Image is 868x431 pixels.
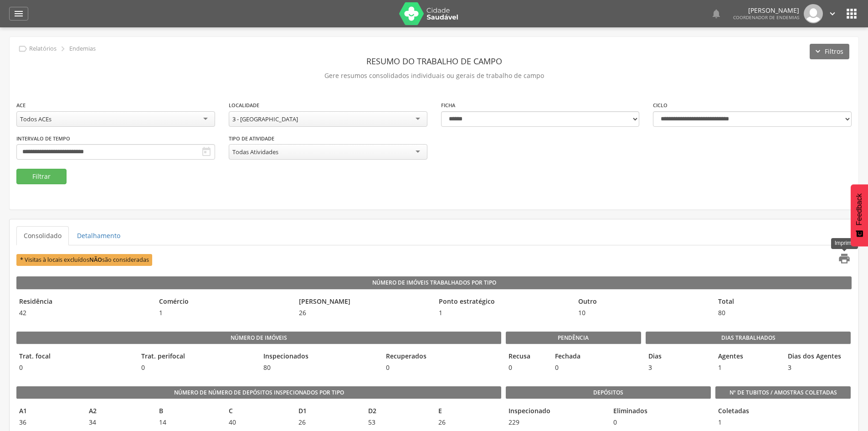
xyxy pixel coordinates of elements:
a:  [711,4,722,23]
legend: Depósitos [506,386,711,399]
span: 1 [156,308,292,317]
a: Imprimir [832,252,851,267]
p: Gere resumos consolidados individuais ou gerais de trabalho de campo [16,69,852,82]
span: 1 [715,363,781,372]
legend: Total [715,297,851,307]
span: 42 [16,308,152,317]
legend: C [226,406,291,417]
span: 10 [575,308,711,317]
i:  [711,8,722,19]
span: 1 [715,418,723,427]
a: Detalhamento [70,226,128,245]
span: 0 [611,418,711,427]
legend: Residência [16,297,152,307]
i:  [838,252,851,265]
span: 26 [296,308,431,317]
legend: Dias Trabalhados [646,332,851,344]
i:  [844,6,859,21]
legend: Fechada [552,352,594,362]
span: 80 [261,363,378,372]
span: 3 [646,363,711,372]
legend: Coletadas [715,406,723,417]
button: Filtrar [16,169,67,184]
legend: Dias dos Agentes [785,352,850,362]
i:  [13,8,24,19]
label: Intervalo de Tempo [16,135,70,142]
p: Relatórios [29,45,56,52]
button: Feedback - Mostrar pesquisa [851,184,868,246]
legend: B [156,406,221,417]
label: Localidade [229,102,259,109]
label: Ficha [441,102,455,109]
legend: Eliminados [611,406,711,417]
a: Consolidado [16,226,69,245]
span: 0 [383,363,501,372]
legend: Inspecionado [506,406,606,417]
legend: Trat. perifocal [139,352,256,362]
legend: Inspecionados [261,352,378,362]
span: 0 [552,363,594,372]
span: 0 [506,363,548,372]
legend: Recusa [506,352,548,362]
span: 229 [506,418,606,427]
span: 40 [226,418,291,427]
span: Coordenador de Endemias [733,14,799,21]
div: Todas Atividades [232,148,278,156]
span: 1 [436,308,571,317]
a:  [9,7,28,21]
span: 80 [715,308,851,317]
legend: Recuperados [383,352,501,362]
legend: A1 [16,406,82,417]
legend: A2 [86,406,151,417]
button: Filtros [810,44,849,59]
span: * Visitas à locais excluídos são consideradas [16,254,152,265]
div: Imprimir [831,238,858,249]
legend: Número de imóveis [16,332,501,344]
span: 0 [139,363,256,372]
i:  [18,44,28,54]
a:  [827,4,837,23]
i:  [201,146,212,157]
span: Feedback [855,193,863,225]
span: 36 [16,418,82,427]
legend: Agentes [715,352,781,362]
legend: Número de Número de Depósitos Inspecionados por Tipo [16,386,501,399]
span: 34 [86,418,151,427]
span: 26 [436,418,501,427]
header: Resumo do Trabalho de Campo [16,53,852,69]
legend: Trat. focal [16,352,134,362]
legend: Pendência [506,332,641,344]
p: Endemias [69,45,96,52]
legend: E [436,406,501,417]
span: 26 [296,418,361,427]
label: Tipo de Atividade [229,135,274,142]
span: 53 [365,418,431,427]
legend: Outro [575,297,711,307]
span: 3 [785,363,850,372]
legend: D1 [296,406,361,417]
legend: Ponto estratégico [436,297,571,307]
label: ACE [16,102,26,109]
legend: Dias [646,352,711,362]
span: 14 [156,418,221,427]
legend: Comércio [156,297,292,307]
i:  [827,9,837,19]
p: [PERSON_NAME] [733,7,799,14]
span: 0 [16,363,134,372]
i:  [58,44,68,54]
legend: [PERSON_NAME] [296,297,431,307]
div: Todos ACEs [20,115,51,123]
div: 3 - [GEOGRAPHIC_DATA] [232,115,298,123]
label: Ciclo [653,102,668,109]
b: NÃO [89,256,102,264]
legend: Nº de Tubitos / Amostras coletadas [715,386,851,399]
legend: D2 [365,406,431,417]
legend: Número de Imóveis Trabalhados por Tipo [16,276,852,289]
